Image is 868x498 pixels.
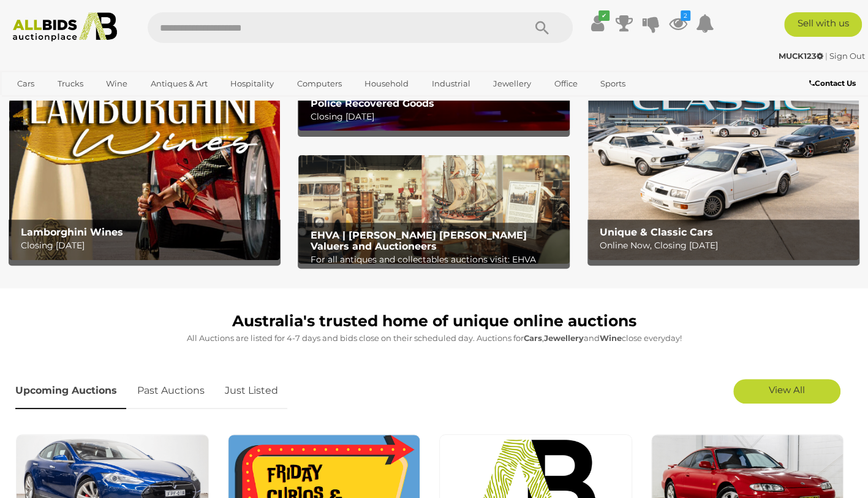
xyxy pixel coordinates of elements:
p: Online Now, Closing [DATE] [600,238,853,253]
a: Lamborghini Wines Lamborghini Wines Closing [DATE] [9,22,280,259]
a: Contact Us [809,77,859,90]
a: Sign Out [829,51,865,61]
h1: Australia's trusted home of unique online auctions [15,313,853,330]
a: Sell with us [784,12,862,37]
a: Wine [98,74,135,94]
p: For all antiques and collectables auctions visit: EHVA [310,252,564,267]
a: Office [546,74,586,94]
span: View All [769,384,805,396]
a: [GEOGRAPHIC_DATA] [9,94,112,114]
button: Search [511,12,573,43]
img: Allbids.com.au [7,12,123,42]
a: Past Auctions [128,373,214,409]
a: View All [733,379,840,404]
b: Contact Us [809,79,856,88]
b: Police Recovered Goods [310,98,434,109]
a: Cars [9,74,42,94]
img: Lamborghini Wines [9,22,280,259]
a: Jewellery [485,74,539,94]
a: Industrial [424,74,478,94]
a: Just Listed [216,373,287,409]
p: Closing [DATE] [310,109,564,124]
b: EHVA | [PERSON_NAME] [PERSON_NAME] Valuers and Auctioneers [310,229,526,252]
a: Police Recovered Goods Police Recovered Goods Closing [DATE] [298,22,569,131]
p: Closing [DATE] [21,238,274,253]
a: Hospitality [222,74,282,94]
i: ✔ [598,10,609,21]
strong: Cars [524,333,542,343]
a: Unique & Classic Cars Unique & Classic Cars Online Now, Closing [DATE] [588,22,859,259]
i: 2 [681,10,690,21]
a: Computers [289,74,350,94]
strong: MUCK123 [779,51,823,61]
strong: Wine [600,333,622,343]
a: ✔ [588,12,606,34]
img: Unique & Classic Cars [588,22,859,259]
a: 2 [669,12,687,34]
a: Antiques & Art [143,74,216,94]
a: Sports [592,74,633,94]
b: Unique & Classic Cars [600,226,713,238]
p: All Auctions are listed for 4-7 days and bids close on their scheduled day. Auctions for , and cl... [15,331,853,345]
b: Lamborghini Wines [21,226,123,238]
img: EHVA | Evans Hastings Valuers and Auctioneers [298,155,569,264]
a: Upcoming Auctions [15,373,126,409]
a: Trucks [50,74,91,94]
span: | [825,51,828,61]
a: MUCK123 [779,51,825,61]
a: Household [357,74,417,94]
strong: Jewellery [544,333,584,343]
a: EHVA | Evans Hastings Valuers and Auctioneers EHVA | [PERSON_NAME] [PERSON_NAME] Valuers and Auct... [298,155,569,264]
